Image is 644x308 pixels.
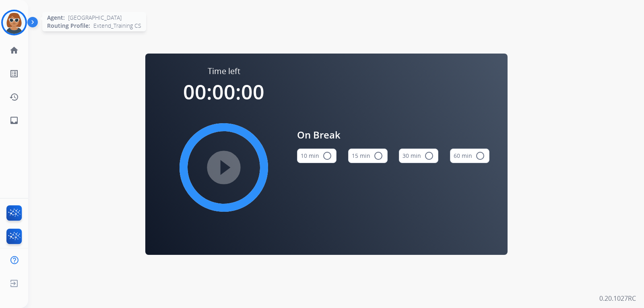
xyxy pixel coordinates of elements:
span: Extend_Training CS [93,22,141,30]
mat-icon: radio_button_unchecked [374,151,383,161]
button: 60 min [450,149,489,163]
mat-icon: radio_button_unchecked [322,151,332,161]
span: Agent: [47,14,65,22]
span: 00:00:00 [183,78,264,105]
mat-icon: radio_button_unchecked [424,151,434,161]
button: 30 min [399,149,438,163]
mat-icon: history [9,92,19,102]
mat-icon: list_alt [9,69,19,79]
button: 15 min [348,149,388,163]
button: 10 min [297,149,336,163]
span: Time left [208,66,240,77]
span: On Break [297,128,489,142]
mat-icon: radio_button_unchecked [475,151,485,161]
mat-icon: inbox [9,116,19,125]
span: [GEOGRAPHIC_DATA] [68,14,122,22]
span: Routing Profile: [47,22,90,30]
p: 0.20.1027RC [599,294,636,303]
img: avatar [3,11,25,34]
mat-icon: home [9,45,19,55]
